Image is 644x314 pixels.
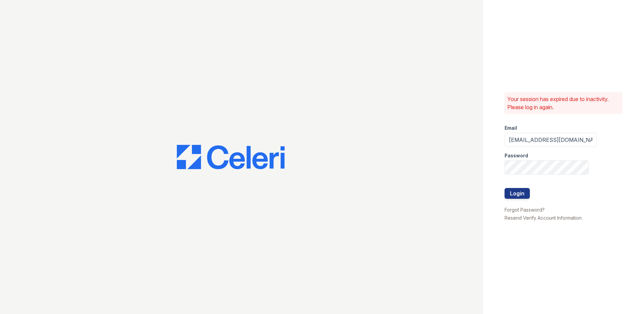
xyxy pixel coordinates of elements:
[177,145,285,169] img: CE_Logo_Blue-a8612792a0a2168367f1c8372b55b34899dd931a85d93a1a3d3e32e68fde9ad4.png
[505,125,517,131] label: Email
[505,215,582,221] a: Resend Verify Account Information
[505,207,545,213] a: Forgot Password?
[505,188,530,199] button: Login
[505,152,528,159] label: Password
[507,95,620,111] p: Your session has expired due to inactivity. Please log in again.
